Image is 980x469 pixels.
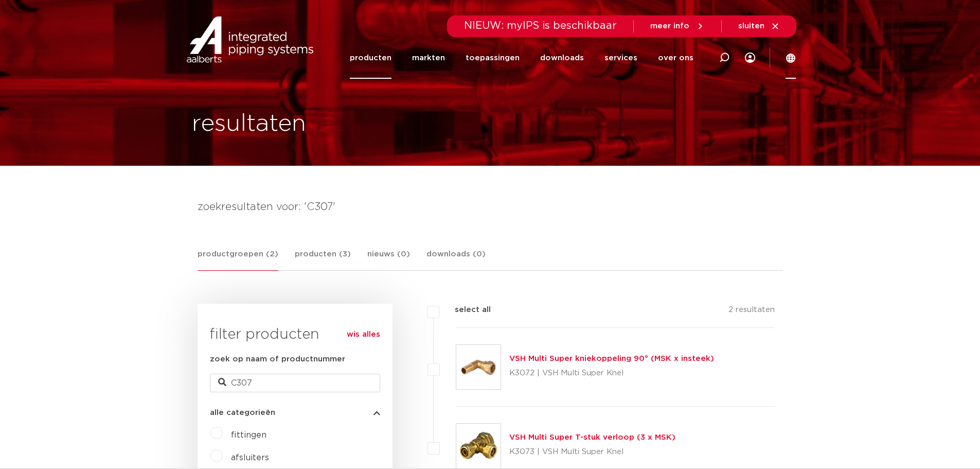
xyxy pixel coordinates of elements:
[192,108,306,141] h1: resultaten
[210,374,380,392] input: zoeken
[738,22,780,31] a: sluiten
[210,409,380,416] button: alle categorieën
[412,37,445,79] a: markten
[439,304,491,316] label: select all
[456,345,501,389] img: Thumbnail for VSH Multi Super kniekoppeling 90° (MSK x insteek)
[650,22,705,31] a: meer info
[738,22,764,30] span: sluiten
[350,37,391,79] a: producten
[464,21,617,31] span: NIEUW: myIPS is beschikbaar
[658,37,693,79] a: over ons
[509,365,714,381] p: K3072 | VSH Multi Super Knel
[231,454,269,462] a: afsluiters
[210,353,345,366] label: zoek op naam of productnummer
[295,248,351,270] a: producten (3)
[198,248,278,271] a: productgroepen (2)
[231,431,266,439] a: fittingen
[650,22,689,30] span: meer info
[210,409,275,416] span: alle categorieën
[350,37,693,79] nav: Menu
[509,433,675,441] a: VSH Multi Super T-stuk verloop (3 x MSK)
[509,355,714,362] a: VSH Multi Super kniekoppeling 90° (MSK x insteek)
[347,328,380,341] a: wis alles
[466,37,520,79] a: toepassingen
[745,37,755,79] div: my IPS
[426,248,486,270] a: downloads (0)
[456,424,501,468] img: Thumbnail for VSH Multi Super T-stuk verloop (3 x MSK)
[509,444,675,460] p: K3073 | VSH Multi Super Knel
[210,324,380,345] h3: filter producten
[728,304,775,320] p: 2 resultaten
[367,248,410,270] a: nieuws (0)
[198,199,783,215] h4: zoekresultaten voor: 'C307'
[604,37,637,79] a: services
[540,37,584,79] a: downloads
